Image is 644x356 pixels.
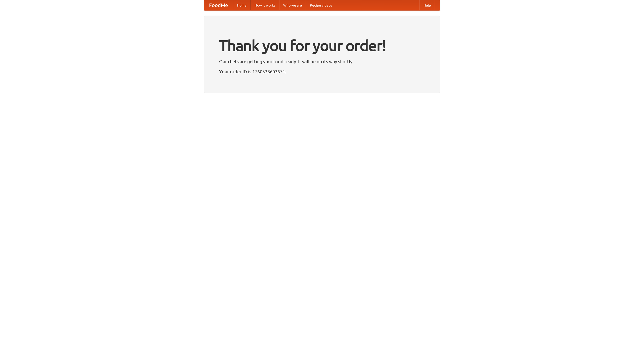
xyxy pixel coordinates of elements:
a: Help [419,0,435,10]
p: Our chefs are getting your food ready. It will be on its way shortly. [219,58,425,65]
a: FoodMe [204,0,233,10]
a: Home [233,0,251,10]
a: Who we are [279,0,306,10]
p: Your order ID is 1760338603671. [219,68,425,75]
a: How it works [251,0,279,10]
h1: Thank you for your order! [219,33,425,58]
a: Recipe videos [306,0,336,10]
